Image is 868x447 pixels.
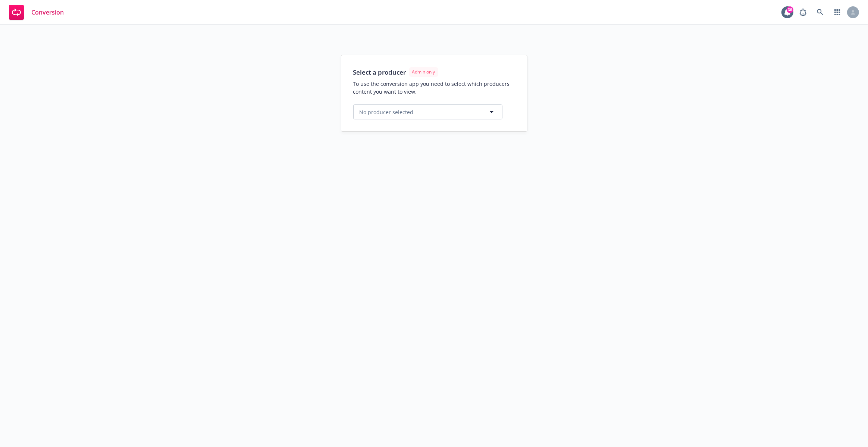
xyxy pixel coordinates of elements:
a: Search [813,5,828,20]
a: Conversion [6,2,67,23]
a: Report a Bug [796,5,811,20]
span: Conversion [31,9,64,15]
span: Admin only [412,69,435,75]
button: No producer selected [353,104,502,119]
span: No producer selected [360,108,414,116]
div: 36 [787,6,793,13]
span: To use the conversion app you need to select which producers content you want to view. [353,80,515,96]
a: Switch app [830,5,845,20]
h1: Select a producer [353,68,406,76]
